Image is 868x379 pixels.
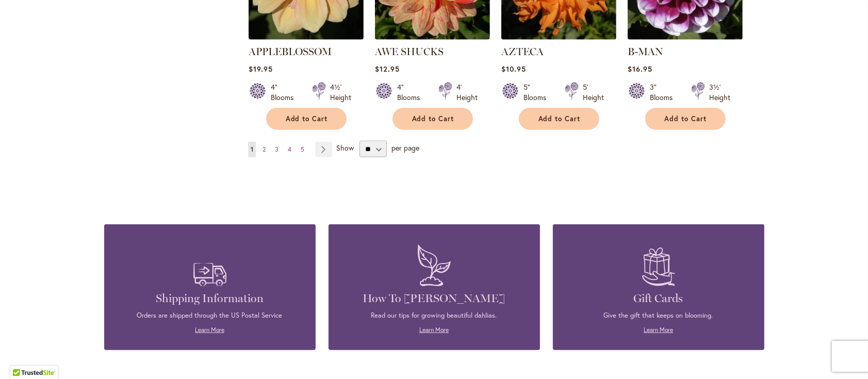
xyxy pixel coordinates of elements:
[397,82,426,103] div: 4" Blooms
[286,114,328,123] span: Add to Cart
[709,82,730,103] div: 3½' Height
[249,64,273,74] span: $19.95
[344,291,525,306] h4: How To [PERSON_NAME]
[568,291,749,306] h4: Gift Cards
[519,108,599,130] button: Add to Cart
[665,114,707,123] span: Add to Cart
[260,142,268,157] a: 2
[8,342,37,371] iframe: Launch Accessibility Center
[501,32,616,42] a: AZTECA
[583,82,604,103] div: 5' Height
[263,145,266,153] span: 2
[266,108,347,130] button: Add to Cart
[344,311,525,320] p: Read our tips for growing beautiful dahlias.
[568,311,749,320] p: Give the gift that keeps on blooming.
[288,145,291,153] span: 4
[330,82,351,103] div: 4½' Height
[120,291,300,306] h4: Shipping Information
[195,326,224,334] a: Learn More
[650,82,679,103] div: 3" Blooms
[336,143,354,153] span: Show
[628,32,743,42] a: B-MAN
[523,82,552,103] div: 5" Blooms
[391,143,419,153] span: per page
[298,142,307,157] a: 5
[275,145,279,153] span: 3
[249,45,332,58] a: APPLEBLOSSOM
[120,311,300,320] p: Orders are shipped through the US Postal Service
[644,326,673,334] a: Learn More
[285,142,294,157] a: 4
[251,145,253,153] span: 1
[375,32,490,42] a: AWE SHUCKS
[272,142,281,157] a: 3
[501,45,544,58] a: AZTECA
[645,108,726,130] button: Add to Cart
[375,45,444,58] a: AWE SHUCKS
[375,64,400,74] span: $12.95
[419,326,449,334] a: Learn More
[392,108,473,130] button: Add to Cart
[271,82,300,103] div: 4" Blooms
[456,82,478,103] div: 4' Height
[628,45,663,58] a: B-MAN
[538,114,581,123] span: Add to Cart
[301,145,304,153] span: 5
[412,114,454,123] span: Add to Cart
[628,64,652,74] span: $16.95
[501,64,526,74] span: $10.95
[249,32,364,42] a: APPLEBLOSSOM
